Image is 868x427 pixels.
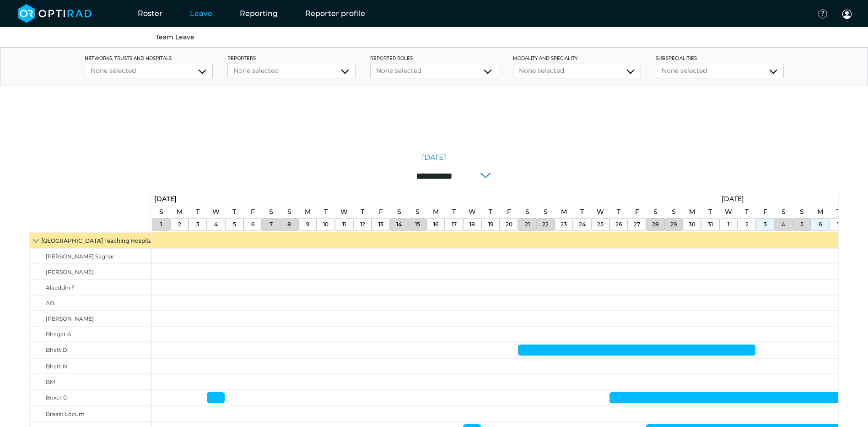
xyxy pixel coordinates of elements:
a: March 27, 2026 [631,219,642,230]
a: March 6, 2026 [249,219,257,230]
a: April 2, 2026 [743,219,751,230]
a: March 13, 2026 [376,219,386,230]
span: Bhatt N [46,363,67,370]
a: April 1, 2026 [722,205,734,219]
a: Team Leave [156,33,194,41]
a: March 21, 2026 [523,205,532,219]
a: March 14, 2026 [394,219,404,230]
a: March 15, 2026 [413,205,422,219]
label: Subspecialities [656,55,784,62]
a: March 30, 2026 [686,219,698,230]
a: March 31, 2026 [706,219,715,230]
a: April 5, 2026 [798,205,806,219]
a: March 7, 2026 [267,205,275,219]
span: Bhatt D [46,346,67,353]
a: March 28, 2026 [650,219,661,230]
a: March 12, 2026 [358,205,367,219]
span: 6 [819,221,822,228]
a: March 6, 2026 [248,205,257,219]
a: March 3, 2026 [194,219,202,230]
a: March 9, 2026 [304,219,312,230]
a: March 25, 2026 [595,219,606,230]
a: March 10, 2026 [321,219,331,230]
label: networks, trusts and hospitals [85,55,213,62]
img: brand-opti-rad-logos-blue-and-white-d2f68631ba2948856bd03f2d395fb146ddc8fb01b4b6e9315ea85fa773367... [18,4,92,23]
a: March 26, 2026 [615,205,623,219]
a: March 2, 2026 [176,219,183,230]
a: March 31, 2026 [706,205,714,219]
div: None selected [662,66,778,76]
label: Reporters [227,55,356,62]
a: March 30, 2026 [687,205,697,219]
a: March 8, 2026 [285,205,294,219]
a: March 23, 2026 [559,205,569,219]
a: March 1, 2026 [157,205,166,219]
a: March 7, 2026 [267,219,275,230]
a: April 4, 2026 [779,205,788,219]
a: March 20, 2026 [505,205,513,219]
span: Alaeddin F [46,284,75,291]
a: March 2, 2026 [174,205,185,219]
a: March 22, 2026 [541,205,550,219]
a: March 9, 2026 [302,205,313,219]
a: March 17, 2026 [450,205,458,219]
span: [PERSON_NAME] Saghar [46,253,114,260]
a: March 13, 2026 [377,205,385,219]
a: March 5, 2026 [230,205,238,219]
a: March 26, 2026 [613,219,624,230]
a: March 27, 2026 [633,205,642,219]
a: March 16, 2026 [431,219,441,230]
span: Boxer D [46,394,68,401]
span: [PERSON_NAME] [46,315,94,322]
a: March 23, 2026 [558,219,569,230]
label: Reporter roles [370,55,498,62]
span: Breast Locum [46,411,85,417]
a: March 29, 2026 [668,219,679,230]
a: March 18, 2026 [467,219,477,230]
span: [GEOGRAPHIC_DATA] Teaching Hospitals Trust [41,237,172,244]
span: Bhagat A [46,331,71,338]
a: March 1, 2026 [158,219,164,230]
span: [PERSON_NAME] [46,268,94,275]
a: March 11, 2026 [340,219,348,230]
a: April 7, 2026 [835,219,842,230]
a: [DATE] [422,152,446,163]
a: March 1, 2026 [152,192,179,206]
a: April 4, 2026 [779,219,787,230]
a: March 19, 2026 [486,205,495,219]
span: AO [46,300,54,307]
a: March 24, 2026 [577,219,588,230]
label: Modality and Speciality [513,55,641,62]
a: March 3, 2026 [194,205,202,219]
a: March 14, 2026 [395,205,404,219]
div: None selected [376,66,492,76]
a: March 4, 2026 [210,205,222,219]
a: April 6, 2026 [816,219,824,230]
a: March 29, 2026 [669,205,678,219]
span: BM [46,378,55,385]
a: March 19, 2026 [486,219,496,230]
a: April 1, 2026 [725,219,732,230]
a: April 3, 2026 [761,219,769,230]
a: March 28, 2026 [651,205,660,219]
a: April 1, 2026 [719,192,746,206]
a: March 25, 2026 [594,205,606,219]
div: None selected [519,66,635,76]
a: March 11, 2026 [338,205,350,219]
a: March 5, 2026 [231,219,238,230]
a: March 4, 2026 [212,219,220,230]
div: None selected [91,66,207,76]
a: March 15, 2026 [413,219,422,230]
a: March 10, 2026 [322,205,330,219]
div: None selected [233,66,350,76]
a: April 6, 2026 [815,205,825,219]
a: March 24, 2026 [578,205,586,219]
span: 3 [764,221,767,228]
a: March 17, 2026 [449,219,459,230]
a: March 21, 2026 [523,219,532,230]
a: March 8, 2026 [285,219,293,230]
a: April 7, 2026 [834,205,842,219]
a: April 5, 2026 [798,219,806,230]
a: April 2, 2026 [743,205,751,219]
a: March 20, 2026 [503,219,515,230]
